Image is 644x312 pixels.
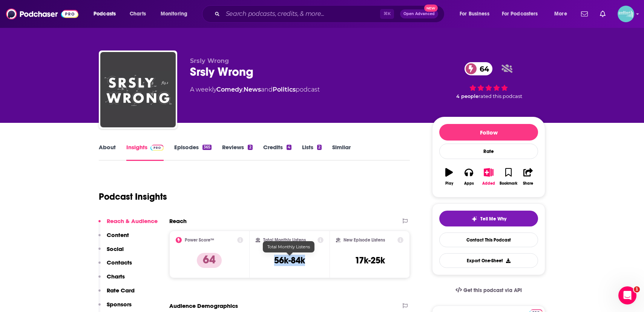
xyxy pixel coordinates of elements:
div: Share [523,181,533,186]
a: About [99,144,116,161]
h2: Audience Demographics [169,302,238,309]
button: Content [98,231,129,245]
h3: 56k-84k [274,255,305,266]
div: Play [445,181,453,186]
button: tell me why sparkleTell Me Why [439,211,538,226]
div: A weekly podcast [190,85,320,94]
button: Share [518,163,538,190]
button: Export One-Sheet [439,253,538,268]
a: Politics [273,86,296,93]
span: Tell Me Why [480,216,506,222]
span: and [261,86,273,93]
button: Apps [459,163,478,190]
div: 64 4 peoplerated this podcast [432,57,545,104]
a: Similar [332,144,351,161]
a: Episodes365 [174,144,212,161]
div: Rate [439,144,538,159]
h2: New Episode Listens [343,237,385,243]
a: Lists2 [302,144,322,161]
button: Social [98,245,124,259]
button: Play [439,163,459,190]
span: Monitoring [161,9,187,19]
span: rated this podcast [478,93,522,99]
h2: Reach [169,217,187,225]
button: Contacts [98,259,132,273]
img: Srsly Wrong [100,52,176,127]
p: Contacts [107,259,132,266]
span: ⌘ K [380,9,394,19]
button: Open AdvancedNew [400,9,438,18]
a: Credits4 [263,144,291,161]
a: Show notifications dropdown [578,8,591,20]
p: Content [107,231,129,239]
button: open menu [549,8,577,20]
a: Show notifications dropdown [597,8,609,20]
span: For Business [460,9,489,19]
div: 365 [202,145,212,150]
iframe: Intercom live chat [618,286,636,304]
a: 64 [465,62,493,75]
p: Sponsors [107,301,132,308]
p: Reach & Audience [107,217,158,225]
img: Podchaser Pro [150,145,164,151]
button: open menu [88,8,126,20]
button: Reach & Audience [98,217,158,231]
span: For Podcasters [502,9,538,19]
button: Follow [439,124,538,141]
span: Total Monthly Listens [267,244,310,249]
button: Bookmark [498,163,518,190]
span: Charts [130,9,146,19]
p: 64 [197,253,222,268]
a: InsightsPodchaser Pro [126,144,164,161]
a: Contact This Podcast [439,232,538,247]
p: Charts [107,273,125,280]
input: Search podcasts, credits, & more... [223,8,380,20]
a: Charts [125,8,150,20]
span: 1 [634,286,640,292]
span: Srsly Wrong [190,57,229,64]
button: Added [479,163,498,190]
h3: 17k-25k [355,255,385,266]
span: 4 people [456,93,478,99]
h2: Power Score™ [185,237,214,243]
div: 4 [287,145,291,150]
div: 2 [317,145,322,150]
img: Podchaser - Follow, Share and Rate Podcasts [6,7,78,21]
a: Reviews2 [222,144,252,161]
span: Get this podcast via API [463,287,522,294]
span: , [242,86,244,93]
span: Open Advanced [403,12,435,16]
span: New [424,5,438,12]
p: Rate Card [107,287,135,294]
span: Podcasts [94,9,116,19]
a: News [244,86,261,93]
button: Rate Card [98,287,135,301]
span: Logged in as JessicaPellien [618,6,634,22]
img: tell me why sparkle [471,216,477,222]
div: Apps [464,181,474,186]
a: Get this podcast via API [449,281,528,300]
button: open menu [497,8,549,20]
button: open menu [155,8,197,20]
div: 2 [248,145,252,150]
span: More [554,9,567,19]
div: Bookmark [500,181,517,186]
button: Show profile menu [618,6,634,22]
button: open menu [454,8,499,20]
span: 64 [472,62,493,75]
h2: Total Monthly Listens [263,237,306,243]
div: Search podcasts, credits, & more... [209,5,452,23]
h1: Podcast Insights [99,191,167,202]
a: Comedy [216,86,242,93]
p: Social [107,245,124,252]
img: User Profile [618,6,634,22]
div: Added [482,181,495,186]
button: Charts [98,273,125,287]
